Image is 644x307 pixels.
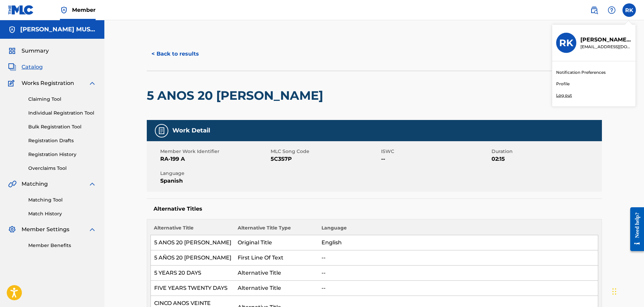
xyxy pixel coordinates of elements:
img: Accounts [8,26,16,34]
span: Spanish [160,177,269,185]
span: Member Settings [22,225,69,234]
td: English [318,235,598,250]
td: -- [318,266,598,281]
a: Match History [28,210,96,217]
a: Claiming Tool [28,96,96,103]
a: Registration Drafts [28,137,96,144]
h2: 5 ANOS 20 [PERSON_NAME] [147,88,327,103]
a: Registration History [28,151,96,158]
div: User Menu [622,3,636,17]
span: ISWC [381,148,490,155]
td: Original Title [234,235,318,250]
span: -- [381,155,490,163]
p: rhearuiz@ymail.com [580,44,632,50]
img: search [590,6,598,14]
img: expand [88,225,96,234]
span: Member Work Identifier [160,148,269,155]
th: Alternative Title Type [234,224,318,235]
img: help [608,6,616,14]
a: Individual Registration Tool [28,110,96,117]
span: Language [160,170,269,177]
td: 5 ANOS 20 [PERSON_NAME] [150,235,234,250]
span: 5C3S7P [271,155,379,163]
span: RA-199 A [160,155,269,163]
span: Member [72,6,96,14]
div: Drag [612,281,616,302]
a: Matching Tool [28,196,96,204]
img: Top Rightsholder [60,6,68,14]
a: Overclaims Tool [28,165,96,172]
iframe: Resource Center [625,202,644,256]
td: Alternative Title [234,266,318,281]
iframe: Chat Widget [610,275,644,307]
th: Alternative Title [150,224,234,235]
span: Catalog [22,63,43,71]
td: -- [318,281,598,296]
td: 5 YEARS 20 DAYS [150,266,234,281]
span: Duration [492,148,600,155]
a: CatalogCatalog [8,63,43,71]
span: Summary [22,47,49,55]
h5: RHEA MUSIC CO [20,26,96,33]
td: First Line Of Text [234,250,318,266]
img: expand [88,180,96,188]
h5: Work Detail [172,127,210,134]
span: MLC Song Code [271,148,379,155]
a: Public Search [587,3,601,17]
img: Work Detail [158,127,166,135]
h3: RK [559,37,573,49]
a: SummarySummary [8,47,49,55]
img: Works Registration [8,79,17,87]
p: Log out [556,92,572,98]
img: Catalog [8,63,16,71]
div: Help [605,3,618,17]
a: Notification Preferences [556,69,606,75]
img: Summary [8,47,16,55]
td: Alternative Title [234,281,318,296]
h5: Alternative Titles [154,206,595,212]
img: Matching [8,180,16,188]
a: Bulk Registration Tool [28,123,96,130]
img: Member Settings [8,225,16,234]
p: Rhea Kimbell [580,36,632,44]
td: FIVE YEARS TWENTY DAYS [150,281,234,296]
span: 02:15 [492,155,600,163]
img: MLC Logo [8,5,34,15]
span: Works Registration [22,79,74,87]
span: Matching [22,180,48,188]
img: expand [88,79,96,87]
td: -- [318,250,598,266]
button: < Back to results [147,45,204,62]
a: Member Benefits [28,242,96,249]
a: Profile [556,81,570,87]
th: Language [318,224,598,235]
td: 5 AÑOS 20 [PERSON_NAME] [150,250,234,266]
